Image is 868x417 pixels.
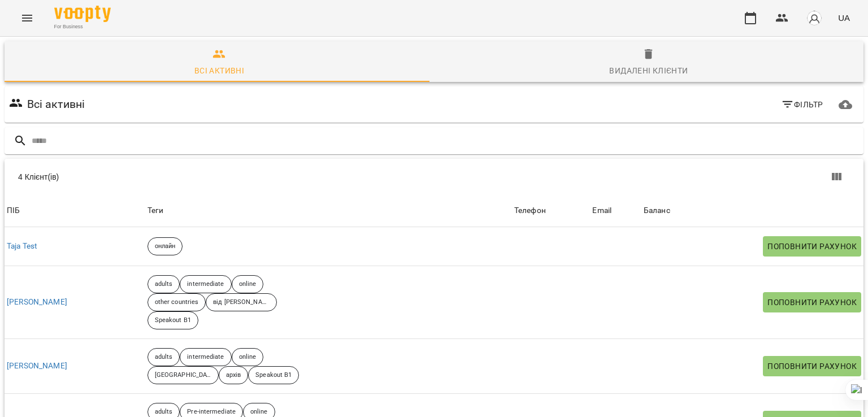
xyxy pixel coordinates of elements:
[206,293,277,311] div: від [PERSON_NAME]
[219,366,249,384] div: архів
[823,163,850,190] button: Показати колонки
[7,204,20,218] div: Sort
[147,348,180,366] div: adults
[7,204,20,218] div: ПІБ
[18,171,441,183] div: 4 Клієнт(ів)
[187,353,224,362] p: intermediate
[239,353,257,362] p: online
[194,64,244,77] div: Всі активні
[776,94,828,115] button: Фільтр
[514,204,546,218] div: Телефон
[180,348,231,366] div: intermediate
[147,293,206,311] div: other countries
[187,407,236,417] p: Pre-intermediate
[767,359,857,373] span: Поповнити рахунок
[239,280,257,289] p: online
[54,6,111,22] img: Voopty Logo
[155,280,173,289] p: adults
[147,204,510,218] div: Теги
[644,204,670,218] div: Баланс
[767,240,857,253] span: Поповнити рахунок
[5,159,863,195] div: Table Toolbar
[155,316,191,325] p: Speakout B1
[592,204,611,218] div: Sort
[763,356,861,376] button: Поповнити рахунок
[147,275,180,293] div: adults
[54,23,111,31] span: For Business
[7,241,37,252] a: Taja Test
[763,292,861,312] button: Поповнити рахунок
[213,298,270,307] p: від [PERSON_NAME]
[147,366,219,384] div: [GEOGRAPHIC_DATA]
[781,98,823,111] span: Фільтр
[255,371,292,380] p: Speakout B1
[644,204,670,218] div: Sort
[514,204,546,218] div: Sort
[180,275,231,293] div: intermediate
[7,204,143,218] span: ПІБ
[27,95,85,113] h6: Всі активні
[147,237,183,255] div: онлайн
[806,10,822,26] img: avatar_s.png
[838,12,850,24] span: UA
[250,407,268,417] p: online
[644,204,861,218] span: Баланс
[232,348,264,366] div: online
[592,204,611,218] div: Email
[147,311,198,329] div: Speakout B1
[609,64,688,77] div: Видалені клієнти
[14,5,41,32] button: Menu
[155,353,173,362] p: adults
[232,275,264,293] div: online
[155,298,199,307] p: other countries
[763,236,861,257] button: Поповнити рахунок
[155,242,176,251] p: онлайн
[592,204,639,218] span: Email
[514,204,588,218] span: Телефон
[226,371,241,380] p: архів
[187,280,224,289] p: intermediate
[767,296,857,309] span: Поповнити рахунок
[155,371,211,380] p: [GEOGRAPHIC_DATA]
[7,297,67,308] a: [PERSON_NAME]
[7,360,67,372] a: [PERSON_NAME]
[834,7,854,28] button: UA
[248,366,299,384] div: Speakout B1
[155,407,173,417] p: adults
